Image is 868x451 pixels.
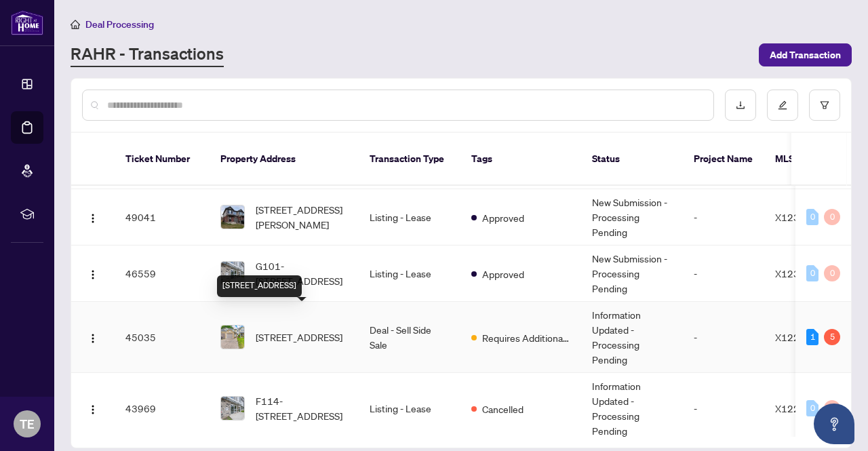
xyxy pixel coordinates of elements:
[71,20,80,29] span: home
[683,189,764,246] td: -
[256,330,342,345] span: [STREET_ADDRESS]
[683,246,764,302] td: -
[87,213,98,224] img: Logo
[87,404,98,415] img: Logo
[359,246,460,302] td: Listing - Lease
[806,329,818,345] div: 1
[115,246,210,302] td: 46559
[460,133,581,186] th: Tags
[581,373,683,444] td: Information Updated - Processing Pending
[115,302,210,373] td: 45035
[115,133,210,186] th: Ticket Number
[824,265,840,281] div: 0
[683,133,764,186] th: Project Name
[359,302,460,373] td: Deal - Sell Side Sale
[775,402,830,414] span: X12284510
[482,330,570,345] span: Requires Additional Docs
[82,326,104,348] button: Logo
[82,206,104,228] button: Logo
[221,205,244,229] img: thumbnail-img
[221,397,244,420] img: thumbnail-img
[482,210,524,225] span: Approved
[820,100,829,110] span: filter
[778,100,787,110] span: edit
[775,211,830,223] span: X12338612
[87,333,98,344] img: Logo
[256,393,348,423] span: F114-[STREET_ADDRESS]
[683,302,764,373] td: -
[221,262,244,285] img: thumbnail-img
[87,269,98,280] img: Logo
[759,43,852,66] button: Add Transaction
[775,331,830,343] span: X12269215
[581,133,683,186] th: Status
[217,275,302,297] div: [STREET_ADDRESS]
[725,90,756,121] button: download
[482,401,524,416] span: Cancelled
[806,209,818,225] div: 0
[115,373,210,444] td: 43969
[256,258,348,288] span: G101-[STREET_ADDRESS]
[82,262,104,284] button: Logo
[359,133,460,186] th: Transaction Type
[115,189,210,246] td: 49041
[482,267,524,281] span: Approved
[210,133,359,186] th: Property Address
[814,404,854,444] button: Open asap
[20,414,35,433] span: TE
[221,326,244,349] img: thumbnail-img
[581,246,683,302] td: New Submission - Processing Pending
[770,44,841,66] span: Add Transaction
[359,189,460,246] td: Listing - Lease
[683,373,764,444] td: -
[256,202,348,232] span: [STREET_ADDRESS][PERSON_NAME]
[764,133,846,186] th: MLS #
[581,189,683,246] td: New Submission - Processing Pending
[736,100,745,110] span: download
[824,400,840,416] div: 0
[71,43,224,67] a: RAHR - Transactions
[775,267,830,279] span: X12310529
[809,90,840,121] button: filter
[359,373,460,444] td: Listing - Lease
[85,18,154,31] span: Deal Processing
[767,90,798,121] button: edit
[824,209,840,225] div: 0
[11,10,43,35] img: logo
[806,265,818,281] div: 0
[581,302,683,373] td: Information Updated - Processing Pending
[82,397,104,419] button: Logo
[824,329,840,345] div: 5
[806,400,818,416] div: 0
